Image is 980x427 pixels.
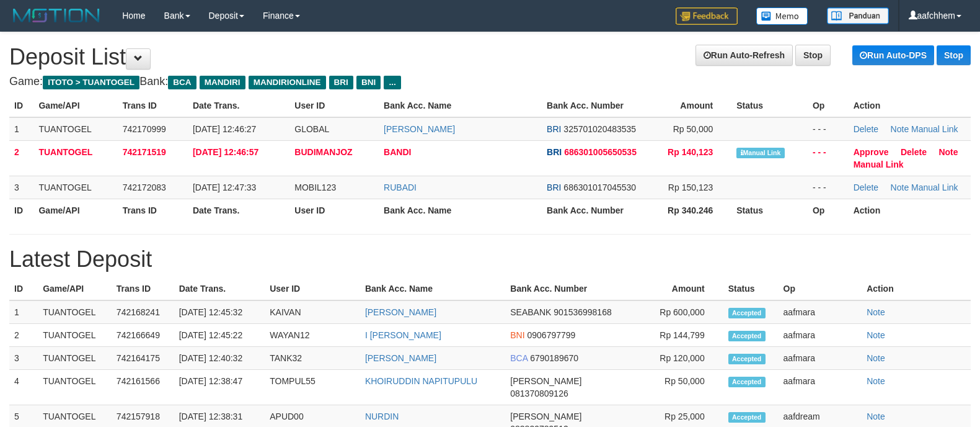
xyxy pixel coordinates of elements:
td: [DATE] 12:45:22 [174,324,265,347]
span: 0906797799 [528,330,576,340]
span: 901536998168 [554,307,611,317]
th: ID [9,277,38,300]
span: MOBIL123 [294,182,336,192]
th: Bank Acc. Number [542,199,650,222]
td: [DATE] 12:38:47 [174,370,265,405]
a: [PERSON_NAME] [384,124,455,134]
th: Bank Acc. Number [542,94,650,117]
th: Op [779,277,862,300]
img: MOTION_logo.png [9,6,104,25]
h1: Latest Deposit [9,247,971,272]
span: BRI [547,124,561,134]
th: Action [849,94,971,117]
a: Delete [854,124,878,134]
th: Date Trans. [174,277,265,300]
td: 1 [9,117,33,141]
td: 1 [9,300,38,324]
td: 3 [9,347,38,370]
span: 081370809126 [510,389,568,398]
a: Stop [937,45,971,65]
span: [PERSON_NAME] [510,376,581,386]
span: Accepted [728,354,766,364]
th: Trans ID [112,277,174,300]
a: Approve [854,147,889,157]
td: - - - [808,117,849,141]
th: Game/API [33,94,117,117]
span: Rp 140,123 [668,147,713,157]
a: Note [867,411,885,421]
a: I [PERSON_NAME] [365,330,441,340]
th: Date Trans. [188,199,289,222]
th: Status [731,94,808,117]
span: 686301005650535 [564,147,637,157]
th: Game/API [33,199,117,222]
span: MANDIRIONLINE [249,76,326,89]
span: BNI [510,330,524,340]
td: aafmara [779,347,862,370]
th: User ID [265,277,360,300]
span: GLOBAL [294,124,329,134]
th: User ID [289,199,379,222]
td: [DATE] 12:45:32 [174,300,265,324]
a: [PERSON_NAME] [365,353,436,363]
td: TUANTOGEL [33,140,117,176]
td: aafmara [779,300,862,324]
td: 742166649 [112,324,174,347]
td: Rp 600,000 [645,300,723,324]
td: Rp 120,000 [645,347,723,370]
td: KAIVAN [265,300,360,324]
a: NURDIN [365,411,399,421]
h1: Deposit List [9,45,971,70]
span: BCA [510,353,528,363]
a: Stop [795,45,831,66]
span: BCA [168,76,196,89]
a: Note [867,353,885,363]
span: [DATE] 12:46:57 [193,147,258,157]
th: Action [849,199,971,222]
th: Action [862,277,971,300]
td: aafmara [779,370,862,405]
h4: Game: Bank: [9,76,971,88]
span: [PERSON_NAME] [510,411,581,421]
span: Accepted [728,377,766,387]
a: Manual Link [854,160,904,169]
img: panduan.png [827,7,889,24]
th: User ID [289,94,379,117]
td: TANK32 [265,347,360,370]
th: Bank Acc. Name [379,199,542,222]
a: Manual Link [911,124,958,134]
span: BUDIMANJOZ [294,147,352,157]
th: Game/API [38,277,112,300]
th: Bank Acc. Name [360,277,505,300]
a: Delete [854,182,878,192]
span: [DATE] 12:46:27 [193,124,256,134]
th: Status [731,199,808,222]
span: MANDIRI [200,76,245,89]
span: 742171519 [123,147,166,157]
a: Note [938,147,958,157]
span: Rp 50,000 [673,124,713,134]
span: ITOTO > TUANTOGEL [43,76,139,89]
span: BRI [329,76,353,89]
th: ID [9,94,33,117]
td: 742168241 [112,300,174,324]
th: Trans ID [118,199,188,222]
td: 4 [9,370,38,405]
span: Accepted [728,331,766,341]
span: Rp 150,123 [668,182,713,192]
a: Note [891,124,909,134]
span: Manually Linked [736,148,784,158]
th: Op [808,199,849,222]
td: 2 [9,140,33,176]
td: Rp 50,000 [645,370,723,405]
th: ID [9,199,33,222]
td: 742161566 [112,370,174,405]
a: Note [867,330,885,340]
th: Rp 340.246 [650,199,732,222]
th: Bank Acc. Number [505,277,645,300]
span: BRI [547,147,562,157]
span: BRI [547,182,561,192]
span: Accepted [728,308,766,318]
a: Run Auto-Refresh [695,45,793,66]
td: Rp 144,799 [645,324,723,347]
